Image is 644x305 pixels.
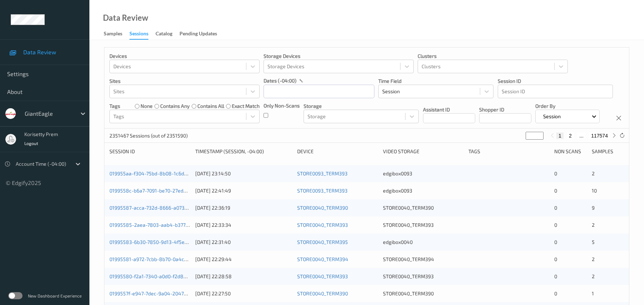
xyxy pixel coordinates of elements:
[109,273,207,279] a: 01995580-f2a1-7340-a0d0-f2d8a44812a6
[423,106,475,113] p: Assistant ID
[554,222,557,228] span: 0
[264,77,296,84] p: dates (-04:00)
[592,290,594,296] span: 1
[195,204,292,211] div: [DATE] 22:36:19
[297,273,348,279] a: STORE0040_TERM393
[103,14,148,21] div: Data Review
[592,205,595,211] span: 9
[383,204,464,211] div: STORE0040_TERM390
[180,30,217,39] div: Pending Updates
[554,187,557,194] span: 0
[383,187,464,194] div: edgibox0093
[129,30,148,40] div: Sessions
[264,52,414,60] p: Storage Devices
[378,77,493,85] p: Time Field
[297,148,378,155] div: Device
[195,256,292,263] div: [DATE] 22:29:44
[541,113,563,120] p: Session
[297,170,348,176] a: STORE0093_TERM393
[109,102,120,110] p: Tags
[297,239,348,245] a: STORE0040_TERM395
[418,52,568,60] p: Clusters
[554,205,557,211] span: 0
[141,102,153,110] label: none
[195,290,292,297] div: [DATE] 22:27:50
[195,187,292,194] div: [DATE] 22:41:49
[109,239,207,245] a: 01995583-6b30-7850-9d13-4f5e47ae80ef
[383,273,464,280] div: STORE0040_TERM393
[304,102,419,110] p: Storage
[129,29,156,40] a: Sessions
[195,239,292,246] div: [DATE] 22:31:40
[197,102,224,110] label: contains all
[592,170,595,176] span: 2
[535,102,600,110] p: Order By
[160,102,190,110] label: contains any
[104,30,122,39] div: Samples
[554,273,557,279] span: 0
[195,170,292,177] div: [DATE] 23:14:50
[592,256,595,262] span: 2
[498,77,613,85] p: Session ID
[556,132,564,139] button: 1
[592,148,624,155] div: Samples
[297,205,348,211] a: STORE0040_TERM390
[109,77,260,85] p: Sites
[383,221,464,229] div: STORE0040_TERM393
[109,290,203,296] a: 0199557f-e947-7dec-9a04-2047198119cf
[109,148,190,155] div: Session ID
[589,132,610,139] button: 117574
[109,170,205,176] a: 019955aa-f304-75bd-8b08-1c6d200651af
[592,273,595,279] span: 2
[156,29,180,39] a: Catalog
[195,273,292,280] div: [DATE] 22:28:58
[592,187,597,194] span: 10
[109,52,260,60] p: Devices
[383,290,464,297] div: STORE0040_TERM390
[567,132,574,139] button: 2
[554,239,557,245] span: 0
[109,187,206,194] a: 0199558c-b6a7-7091-be70-27ed871c584d
[383,239,464,246] div: edgibox0040
[109,205,206,211] a: 01995587-acca-732d-8666-a073a6faa8c6
[297,256,348,262] a: STORE0040_TERM394
[297,187,348,194] a: STORE0093_TERM393
[554,256,557,262] span: 0
[109,256,207,262] a: 01995581-a972-7cbb-8b70-0a4cc700e4b4
[156,30,172,39] div: Catalog
[592,222,595,228] span: 2
[195,148,292,155] div: Timestamp (Session, -04:00)
[479,106,531,113] p: Shopper ID
[264,102,300,109] p: Only Non-Scans
[297,290,348,296] a: STORE0040_TERM390
[104,29,129,39] a: Samples
[232,102,260,110] label: exact match
[109,132,188,139] p: 2351467 Sessions (out of 2351590)
[468,148,549,155] div: Tags
[577,132,586,139] button: ...
[383,170,464,177] div: edgibox0093
[554,290,557,296] span: 0
[195,221,292,229] div: [DATE] 22:33:34
[554,170,557,176] span: 0
[297,222,348,228] a: STORE0040_TERM393
[180,29,224,39] a: Pending Updates
[383,256,464,263] div: STORE0040_TERM394
[383,148,464,155] div: Video Storage
[554,148,586,155] div: Non Scans
[109,222,205,228] a: 01995585-2aea-7803-aab4-b377fb1b712f
[592,239,595,245] span: 5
